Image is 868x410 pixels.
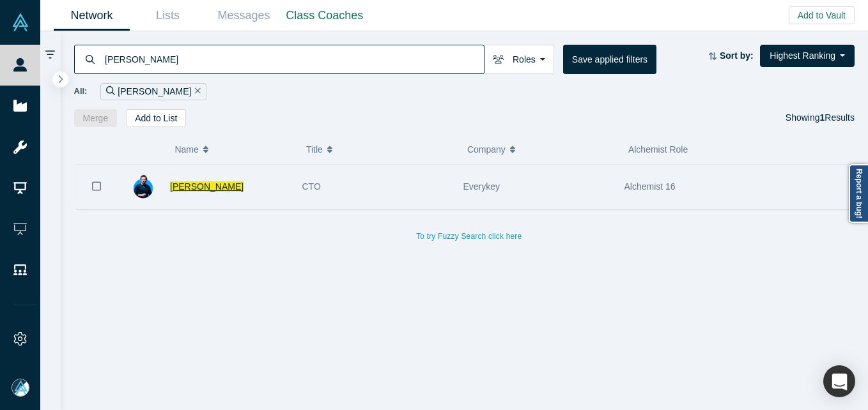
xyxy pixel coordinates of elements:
button: Save applied filters [563,45,656,74]
strong: 1 [820,112,825,123]
a: Lists [130,1,206,31]
button: Roles [484,45,554,74]
button: To try Fuzzy Search click here [407,228,531,245]
button: Highest Ranking [760,45,855,67]
span: All: [74,85,88,98]
a: Class Coaches [282,1,368,31]
button: Add to List [126,109,186,127]
a: [PERSON_NAME] [170,181,244,192]
button: Add to Vault [789,6,855,24]
span: Title [306,136,323,163]
span: Company [467,136,506,163]
img: Alchemist Vault Logo [12,13,29,31]
span: CTO [302,181,321,192]
button: Company [467,136,615,163]
button: Merge [74,109,118,127]
span: Results [820,112,855,123]
span: Everykey [463,181,500,192]
div: Showing [786,109,855,127]
img: Ahmad Al Hidiq's Profile Image [130,173,157,200]
div: [PERSON_NAME] [100,83,206,100]
a: Messages [206,1,282,31]
a: Network [54,1,130,31]
strong: Sort by: [720,50,754,61]
img: Mia Scott's Account [12,379,29,397]
span: Alchemist 16 [624,181,676,192]
span: Name [174,136,198,163]
a: Report a bug! [849,164,868,223]
span: Alchemist Role [628,144,688,155]
button: Bookmark [77,164,116,209]
button: Remove Filter [191,84,201,99]
input: Search by name, title, company, summary, expertise, investment criteria or topics of focus [104,44,484,74]
button: Title [306,136,454,163]
button: Name [174,136,293,163]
